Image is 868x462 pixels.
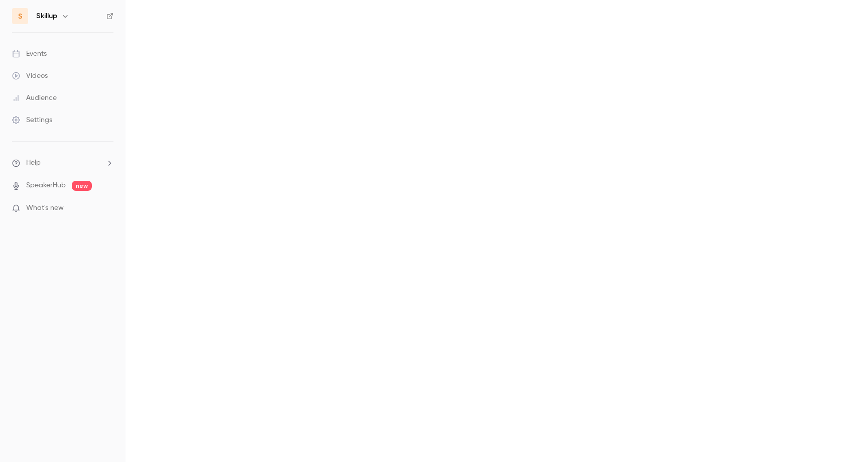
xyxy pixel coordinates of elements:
[26,203,64,213] span: What's new
[72,181,92,191] span: new
[26,180,66,191] a: SpeakerHub
[12,71,48,81] div: Videos
[18,11,23,22] span: S
[12,93,57,103] div: Audience
[12,158,113,168] li: help-dropdown-opener
[12,115,52,125] div: Settings
[26,158,41,168] span: Help
[12,49,47,59] div: Events
[36,11,57,21] h6: Skillup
